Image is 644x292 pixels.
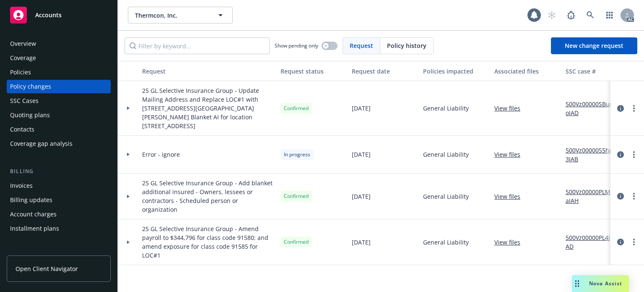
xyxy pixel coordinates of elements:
[128,7,233,24] button: Thermcon, Inc.
[7,208,111,221] a: Account charges
[7,167,111,176] div: Billing
[142,86,274,130] span: 25 GL Selective Insurance Group - Update Mailing Address and Replace LOC#1 with [STREET_ADDRESS][...
[566,67,622,76] div: SSC case #
[142,150,180,159] span: Error - ignore
[562,61,625,81] button: SSC case #
[423,238,469,247] span: General Liability
[582,7,599,24] a: Search
[387,41,426,50] span: Policy history
[423,192,469,201] span: General Liability
[352,67,416,76] div: Request date
[494,192,527,201] a: View files
[135,11,208,20] span: Thermcon, Inc.
[566,100,622,117] a: 500Vz00000SBu6oIAD
[352,150,371,159] span: [DATE]
[420,61,491,81] button: Policies impacted
[7,51,111,65] a: Coverage
[118,81,139,136] div: Toggle Row Expanded
[629,191,639,201] a: more
[572,275,629,292] button: Nova Assist
[350,41,373,50] span: Request
[7,222,111,235] a: Installment plans
[118,174,139,219] div: Toggle Row Expanded
[10,179,33,192] div: Invoices
[10,208,57,221] div: Account charges
[7,123,111,136] a: Contacts
[284,151,310,158] span: In progress
[615,150,626,160] a: circleInformation
[284,192,309,200] span: Confirmed
[7,94,111,108] a: SSC Cases
[601,7,618,24] a: Switch app
[566,187,622,205] a: 500Vz00000PLMtaIAH
[7,37,111,50] a: Overview
[566,233,622,251] a: 500Vz00000PL4joIAD
[10,66,31,79] div: Policies
[10,222,59,235] div: Installment plans
[423,67,488,76] div: Policies impacted
[7,179,111,192] a: Invoices
[10,193,52,207] div: Billing updates
[10,51,36,65] div: Coverage
[629,237,639,247] a: more
[352,104,371,113] span: [DATE]
[275,42,318,49] span: Show pending only
[543,7,560,24] a: Start snowing
[10,37,36,50] div: Overview
[16,264,78,273] span: Open Client Navigator
[423,104,469,113] span: General Liability
[118,219,139,265] div: Toggle Row Expanded
[494,238,527,247] a: View files
[280,67,345,76] div: Request status
[494,104,527,113] a: View files
[572,275,582,292] div: Drag to move
[352,192,371,201] span: [DATE]
[615,237,626,247] a: circleInformation
[10,94,39,108] div: SSC Cases
[423,150,469,159] span: General Liability
[629,103,639,113] a: more
[284,105,309,112] span: Confirmed
[7,3,111,27] a: Accounts
[142,179,274,214] span: 25 GL Selective Insurance Group - Add blanket additional insured - Owners, lessees or contractors...
[7,193,111,207] a: Billing updates
[142,224,274,260] span: 25 GL Selective Insurance Group - Amend payroll to $344,796 for class code 91580; and amend expos...
[615,103,626,113] a: circleInformation
[494,67,559,76] div: Associated files
[125,37,270,54] input: Filter by keyword...
[10,80,51,93] div: Policy changes
[277,61,348,81] button: Request status
[142,67,274,76] div: Request
[629,150,639,160] a: more
[284,238,309,246] span: Confirmed
[589,280,622,287] span: Nova Assist
[10,123,34,136] div: Contacts
[563,7,579,24] a: Report a Bug
[348,61,420,81] button: Request date
[7,108,111,122] a: Quoting plans
[7,80,111,93] a: Policy changes
[494,150,527,159] a: View files
[118,136,139,174] div: Toggle Row Expanded
[615,191,626,201] a: circleInformation
[352,238,371,247] span: [DATE]
[10,137,73,150] div: Coverage gap analysis
[565,42,623,50] span: New change request
[7,66,111,79] a: Policies
[10,108,50,122] div: Quoting plans
[551,37,637,54] a: New change request
[566,146,622,163] a: 500Vz00000S5hp3IAB
[35,12,62,18] span: Accounts
[491,61,562,81] button: Associated files
[139,61,277,81] button: Request
[7,137,111,150] a: Coverage gap analysis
